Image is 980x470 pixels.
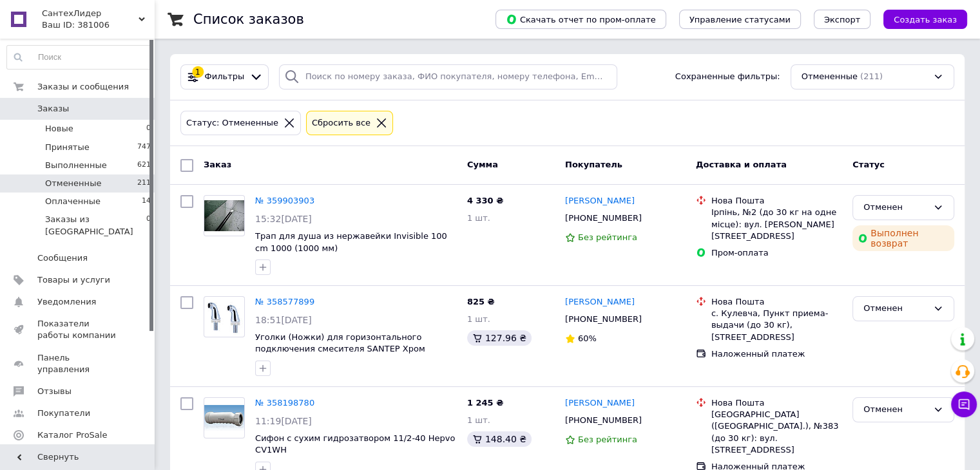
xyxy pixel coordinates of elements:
button: Экспорт [814,10,870,29]
a: Фото товару [204,397,245,438]
img: Фото товару [204,200,244,231]
div: Отменен [863,403,928,417]
a: № 358577899 [255,297,314,306]
span: 15:32[DATE] [255,214,312,224]
span: 1 шт. [467,415,490,425]
span: Оплаченные [45,196,101,207]
div: Выполнен возврат [852,225,954,251]
span: Отзывы [37,386,72,397]
span: 1 245 ₴ [467,398,503,408]
a: [PERSON_NAME] [565,397,635,409]
div: с. Кулевча, Пункт приема- выдачи (до 30 кг), [STREET_ADDRESS] [711,308,842,343]
div: 148.40 ₴ [467,431,532,447]
span: Панель управления [37,352,119,375]
span: 0 [146,214,151,237]
span: Заказы из [GEOGRAPHIC_DATA] [45,214,146,237]
div: 1 [192,66,204,78]
span: 211 [137,178,151,189]
div: Сбросить все [309,117,373,130]
span: 18:51[DATE] [255,315,312,325]
span: Сумма [467,160,498,169]
button: Управление статусами [679,10,801,29]
span: 747 [137,142,151,153]
span: 0 [146,123,151,135]
span: Статус [852,160,885,169]
img: Фото товару [204,405,244,431]
div: Ваш ID: 381006 [42,19,155,31]
a: Фото товару [204,296,245,337]
div: Отменен [863,302,928,315]
span: Отмененные [45,178,101,189]
span: 4 330 ₴ [467,196,503,205]
span: Заказы и сообщения [37,81,129,93]
a: [PERSON_NAME] [565,195,635,207]
span: Новые [45,123,73,135]
span: Без рейтинга [578,435,637,444]
div: [PHONE_NUMBER] [562,412,644,429]
span: Отмененные [802,71,858,83]
span: Принятые [45,142,90,153]
span: Скачать отчет по пром-оплате [506,14,656,25]
a: Фото товару [204,195,245,236]
span: СантехЛидер [42,8,139,19]
span: Покупатели [37,408,90,419]
div: [GEOGRAPHIC_DATA] ([GEOGRAPHIC_DATA].), №383 (до 30 кг): вул. [STREET_ADDRESS] [711,409,842,456]
span: Экспорт [824,15,860,24]
div: Нова Пошта [711,195,842,207]
input: Поиск [7,46,151,69]
span: Покупатель [565,160,622,169]
button: Создать заказ [883,10,967,29]
span: 1 шт. [467,213,490,223]
div: Наложенный платеж [711,348,842,360]
div: 127.96 ₴ [467,330,532,346]
button: Скачать отчет по пром-оплате [495,10,666,29]
span: Доставка и оплата [696,160,787,169]
div: Нова Пошта [711,296,842,308]
button: Чат с покупателем [951,391,977,417]
div: Отменен [863,201,928,214]
a: Создать заказ [870,14,967,24]
span: Без рейтинга [578,232,637,242]
span: 60% [578,334,597,343]
span: Заказы [37,103,69,115]
span: Создать заказ [894,15,957,24]
div: Ірпінь, №2 (до 30 кг на одне місце): вул. [PERSON_NAME][STREET_ADDRESS] [711,207,842,242]
span: 11:19[DATE] [255,416,312,426]
h1: Список заказов [193,12,304,27]
span: (211) [860,71,883,81]
span: 825 ₴ [467,297,495,306]
div: Статус: Отмененные [184,117,281,130]
img: Фото товару [204,299,244,334]
span: Товары и услуги [37,274,110,286]
div: [PHONE_NUMBER] [562,311,644,328]
span: Заказ [204,160,231,169]
div: Нова Пошта [711,397,842,409]
a: № 358198780 [255,398,314,408]
span: Управление статусами [689,15,791,24]
span: 1 шт. [467,314,490,324]
span: Выполненные [45,160,107,171]
a: № 359903903 [255,196,314,205]
span: Уведомления [37,296,96,308]
span: 14 [142,196,151,207]
a: Уголки (Ножки) для горизонтального подключения смесителя SANTEP Хром [255,332,425,354]
a: [PERSON_NAME] [565,296,635,308]
a: Трап для душа из нержавейки Invisible 100 cm 1000 (1000 мм) [255,231,447,253]
div: [PHONE_NUMBER] [562,210,644,227]
div: Пром-оплата [711,247,842,259]
span: Сообщения [37,252,88,264]
span: Сохраненные фильтры: [675,71,780,83]
span: Фильтры [205,71,245,83]
span: Каталог ProSale [37,429,107,441]
span: Показатели работы компании [37,318,119,341]
input: Поиск по номеру заказа, ФИО покупателя, номеру телефона, Email, номеру накладной [279,64,617,89]
a: Сифон с сухим гидрозатвором 11/2-40 Hepvo CV1WH [255,433,455,455]
span: 621 [137,160,151,171]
